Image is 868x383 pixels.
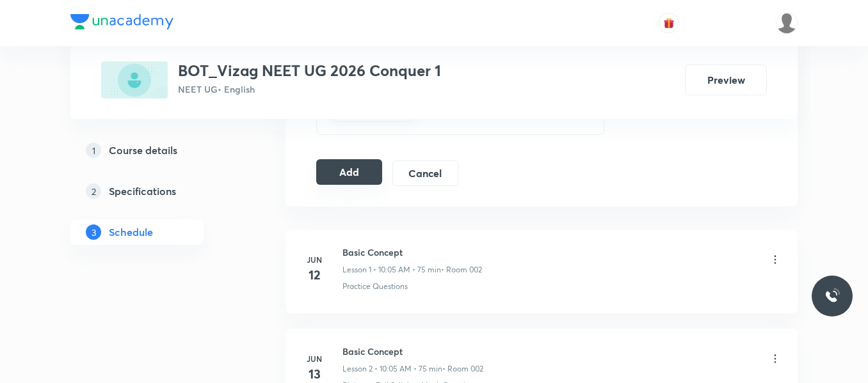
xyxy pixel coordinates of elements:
button: Cancel [392,160,458,186]
h6: Jun [301,254,327,265]
h4: 12 [301,265,327,285]
h3: BOT_Vizag NEET UG 2026 Conquer 1 [178,61,441,80]
h5: Schedule [109,224,153,240]
h6: Basic Concept [342,345,483,358]
h5: Specifications [109,184,176,199]
img: Company Logo [70,14,173,29]
h5: Course details [109,143,177,158]
p: 1 [86,143,101,158]
a: 1Course details [70,137,245,163]
p: 3 [86,224,101,240]
p: Lesson 2 • 10:05 AM • 75 min [342,363,442,375]
img: ED84AAE7-F161-4AF6-8F9D-F7CE108A6528_plus.png [101,61,168,98]
p: Lesson 1 • 10:05 AM • 75 min [342,264,441,276]
p: • Room 002 [442,363,483,375]
img: ttu [824,288,840,304]
button: Preview [685,65,767,95]
img: avatar [663,17,675,29]
button: Add [316,159,382,185]
button: avatar [659,13,679,33]
a: Company Logo [70,14,173,33]
img: LALAM MADHAVI [776,12,798,34]
p: 2 [86,184,101,199]
h6: Jun [301,353,327,364]
p: NEET UG • English [178,82,441,96]
p: Practice Questions [342,281,408,292]
a: 2Specifications [70,178,245,204]
p: • Room 002 [441,264,482,276]
h6: Basic Concept [342,246,482,259]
